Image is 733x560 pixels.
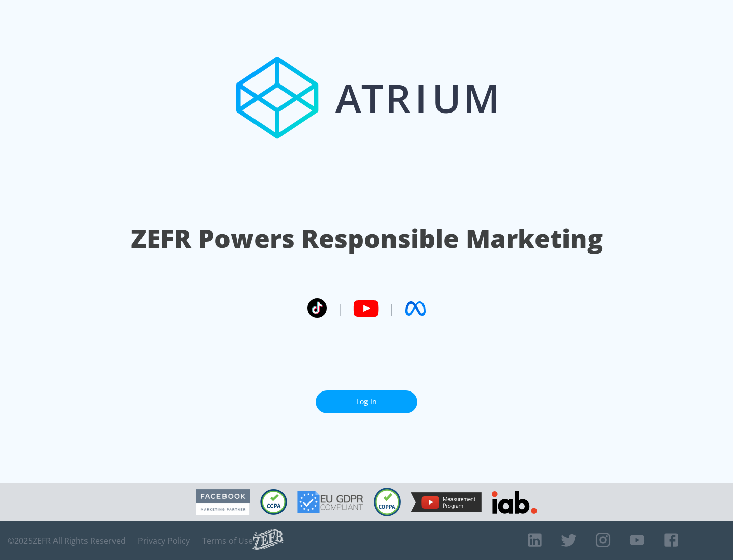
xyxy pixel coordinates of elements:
a: Log In [316,390,417,413]
h1: ZEFR Powers Responsible Marketing [131,221,603,256]
img: Facebook Marketing Partner [196,489,250,515]
img: COPPA Compliant [374,488,401,516]
span: | [389,301,395,316]
img: CCPA Compliant [260,489,287,515]
a: Terms of Use [202,536,253,546]
img: YouTube Measurement Program [411,492,482,512]
span: © 2025 ZEFR All Rights Reserved [8,536,126,546]
span: | [337,301,343,316]
img: GDPR Compliant [297,491,363,513]
a: Privacy Policy [138,536,190,546]
img: IAB [492,491,537,514]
